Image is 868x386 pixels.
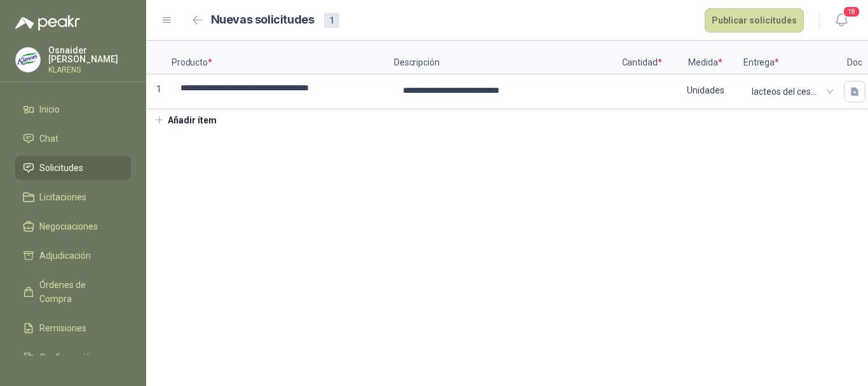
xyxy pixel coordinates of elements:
[324,13,339,28] div: 1
[15,15,80,31] img: Logo peakr
[15,127,131,151] a: Chat
[830,9,853,32] button: 18
[39,161,83,175] span: Solicitudes
[668,76,742,105] div: Unidades
[752,82,831,101] span: lacteos del cesar s.a
[39,321,86,335] span: Remisiones
[211,11,315,29] h2: Nuevas solicitudes
[705,8,804,32] button: Publicar solicitudes
[15,273,131,311] a: Órdenes de Compra
[15,185,131,209] a: Licitaciones
[39,132,58,146] span: Chat
[394,41,616,74] p: Descripción
[15,214,131,238] a: Negociaciones
[15,97,131,121] a: Inicio
[39,278,119,306] span: Órdenes de Compra
[39,350,95,364] span: Configuración
[15,345,131,369] a: Configuración
[15,244,131,268] a: Adjudicación
[39,102,60,116] span: Inicio
[39,219,98,233] span: Negociaciones
[146,74,172,109] p: 1
[15,316,131,340] a: Remisiones
[616,41,667,74] p: Cantidad
[843,6,860,18] span: 18
[48,66,131,74] p: KLARENS
[48,46,131,64] p: Osnaider [PERSON_NAME]
[15,156,131,180] a: Solicitudes
[39,190,86,204] span: Licitaciones
[743,41,839,74] p: Entrega
[146,109,224,131] button: Añadir ítem
[172,41,394,74] p: Producto
[16,48,40,72] img: Company Logo
[667,41,743,74] p: Medida
[39,249,91,263] span: Adjudicación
